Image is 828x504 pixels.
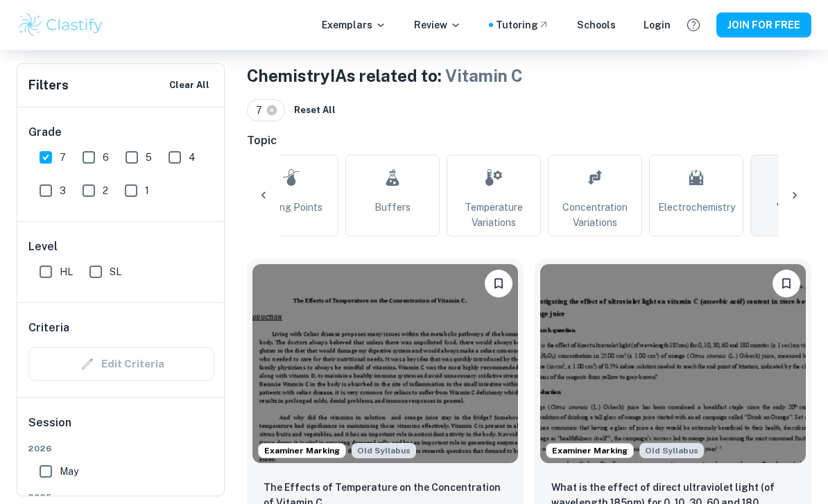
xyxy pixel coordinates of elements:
[166,75,213,96] button: Clear All
[773,270,800,297] button: Please log in to bookmark exemplars
[496,17,549,33] a: Tutoring
[247,63,811,88] h1: Chemistry IAs related to:
[60,150,66,165] span: 7
[256,103,268,118] span: 7
[322,17,386,33] p: Exemplars
[28,238,214,255] h6: Level
[60,464,78,479] span: May
[103,183,108,198] span: 2
[777,200,819,215] span: Vitamin C
[60,264,73,279] span: HL
[103,150,109,165] span: 6
[682,13,705,37] button: Help and Feedback
[352,443,416,458] div: Starting from the May 2025 session, the Chemistry IA requirements have changed. It's OK to refer ...
[189,150,196,165] span: 4
[28,442,214,455] span: 2026
[110,264,121,279] span: SL
[658,200,735,215] span: Electrochemistry
[28,347,214,381] div: Criteria filters are unavailable when searching by topic
[453,200,535,230] span: Temperature Variations
[639,443,704,458] div: Starting from the May 2025 session, the Chemistry IA requirements have changed. It's OK to refer ...
[644,17,671,33] a: Login
[145,183,149,198] span: 1
[146,150,152,165] span: 5
[577,17,616,33] a: Schools
[28,124,214,141] h6: Grade
[28,415,214,442] h6: Session
[28,491,214,503] span: 2025
[260,200,322,215] span: Boiling Points
[291,100,339,121] button: Reset All
[639,443,704,458] span: Old Syllabus
[259,444,345,457] span: Examiner Marking
[554,200,636,230] span: Concentration Variations
[546,444,633,457] span: Examiner Marking
[485,270,512,297] button: Please log in to bookmark exemplars
[28,76,69,95] h6: Filters
[445,66,523,85] span: Vitamin C
[28,320,69,336] h6: Criteria
[60,183,66,198] span: 3
[716,12,811,37] button: JOIN FOR FREE
[17,11,105,39] img: Clastify logo
[414,17,461,33] p: Review
[247,99,285,121] div: 7
[247,132,811,149] h6: Topic
[540,264,806,463] img: Chemistry IA example thumbnail: What is the effect of direct ultraviolet
[374,200,411,215] span: Buffers
[252,264,518,463] img: Chemistry IA example thumbnail: The Effects of Temperature on the Concen
[352,443,416,458] span: Old Syllabus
